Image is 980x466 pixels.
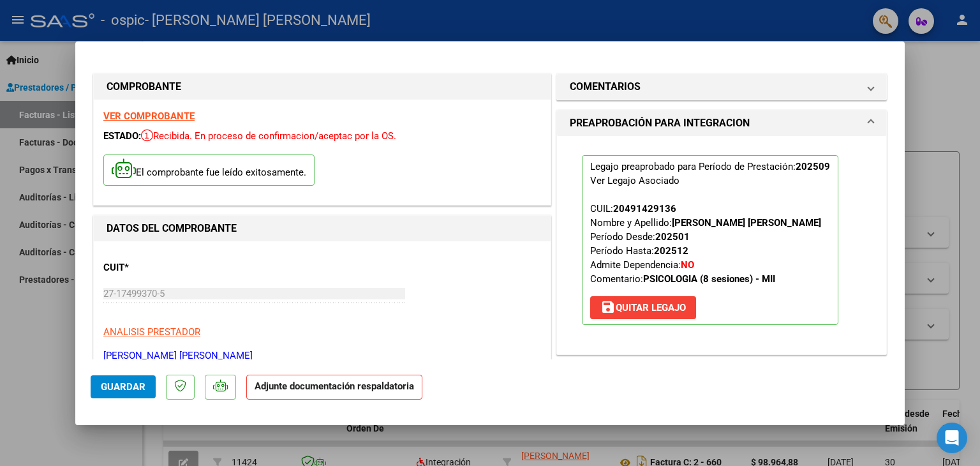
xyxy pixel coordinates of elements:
[672,217,821,229] strong: [PERSON_NAME] [PERSON_NAME]
[91,375,156,398] button: Guardar
[570,116,750,131] h1: PREAPROBACIÓN PARA INTEGRACION
[590,296,696,319] button: Quitar Legajo
[557,110,886,136] mat-expansion-panel-header: PREAPROBACIÓN PARA INTEGRACION
[107,80,181,93] strong: COMPROBANTE
[681,259,694,271] strong: NO
[600,299,616,315] mat-icon: save
[590,203,821,285] span: CUIL: Nombre y Apellido: Período Desde: Período Hasta: Admite Dependencia:
[557,74,886,100] mat-expansion-panel-header: COMENTARIOS
[600,302,686,313] span: Quitar Legajo
[107,222,237,234] strong: DATOS DEL COMPROBANTE
[103,130,141,142] span: ESTADO:
[643,273,775,285] strong: PSICOLOGIA (8 sesiones) - MII
[937,423,967,453] div: Open Intercom Messenger
[103,349,541,363] p: [PERSON_NAME] [PERSON_NAME]
[101,381,145,393] span: Guardar
[590,273,775,285] span: Comentario:
[103,260,235,275] p: CUIT
[255,380,414,392] strong: Adjunte documentación respaldatoria
[557,136,886,354] div: PREAPROBACIÓN PARA INTEGRACION
[103,154,315,186] p: El comprobante fue leído exitosamente.
[655,231,690,243] strong: 202501
[590,174,679,188] div: Ver Legajo Asociado
[570,79,641,94] h1: COMENTARIOS
[796,161,830,172] strong: 202509
[103,326,200,338] span: ANALISIS PRESTADOR
[654,245,688,257] strong: 202512
[103,110,195,122] a: VER COMPROBANTE
[582,155,838,325] p: Legajo preaprobado para Período de Prestación:
[613,202,676,216] div: 20491429136
[141,130,396,142] span: Recibida. En proceso de confirmacion/aceptac por la OS.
